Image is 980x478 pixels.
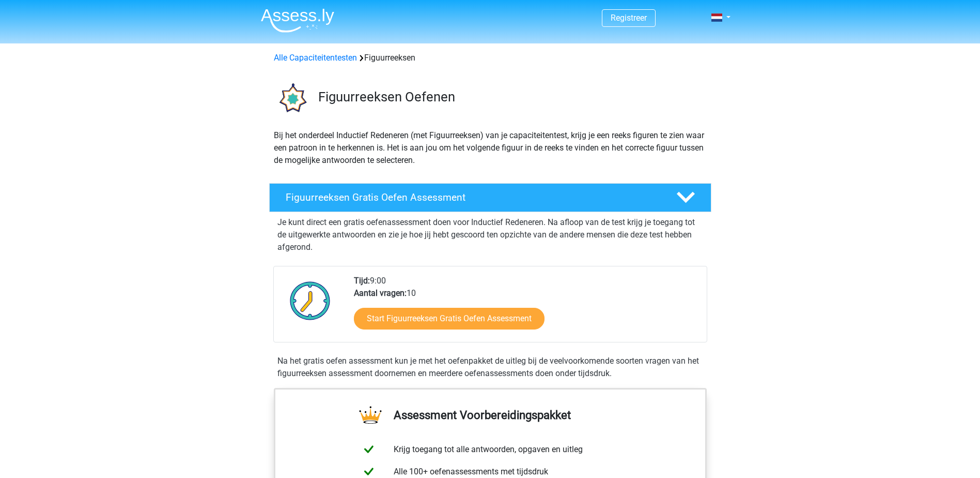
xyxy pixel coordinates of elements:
[270,77,314,121] img: figuurreeksen
[354,308,545,330] a: Start Figuurreeksen Gratis Oefen Assessment
[318,89,703,105] h3: Figuurreeksen Oefenen
[265,183,715,212] a: Figuurreeksen Gratis Oefen Assessment
[611,13,647,23] a: Registreer
[261,8,334,33] img: Assessly
[270,52,711,64] div: Figuurreeksen
[284,275,336,326] img: Klok
[277,216,703,253] p: Je kunt direct een gratis oefenassessment doen voor Inductief Redeneren. Na afloop van de test kr...
[354,276,370,286] b: Tijd:
[346,275,706,342] div: 9:00 10
[286,191,660,203] h4: Figuurreeksen Gratis Oefen Assessment
[274,129,707,167] p: Bij het onderdeel Inductief Redeneren (met Figuurreeksen) van je capaciteitentest, krijg je een r...
[354,288,407,298] b: Aantal vragen:
[273,355,707,380] div: Na het gratis oefen assessment kun je met het oefenpakket de uitleg bij de veelvoorkomende soorte...
[274,53,357,63] a: Alle Capaciteitentesten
